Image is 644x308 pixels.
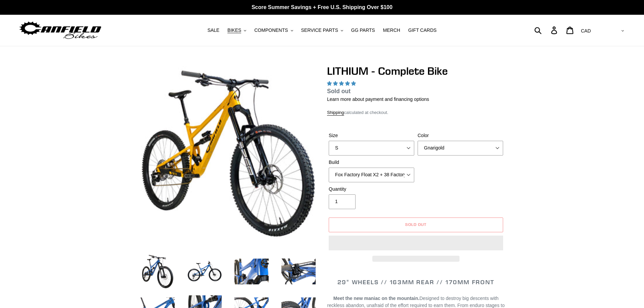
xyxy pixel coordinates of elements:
[405,222,427,227] span: Sold out
[538,23,555,38] input: Search
[329,132,414,139] label: Size
[327,110,344,116] a: Shipping
[207,27,219,33] span: SALE
[408,27,437,33] span: GIFT CARDS
[18,20,102,41] img: Canfield Bikes
[204,26,223,35] a: SALE
[327,88,351,95] span: Sold out
[301,27,338,33] span: SERVICE PARTS
[139,253,176,290] img: Load image into Gallery viewer, LITHIUM - Complete Bike
[351,27,375,33] span: GG PARTS
[380,26,404,35] a: MERCH
[405,26,440,35] a: GIFT CARDS
[333,296,420,301] b: Meet the new maniac on the mountain.
[329,159,414,166] label: Build
[141,66,316,241] img: LITHIUM - Complete Bike
[327,109,505,116] div: calculated at checkout.
[298,26,346,35] button: SERVICE PARTS
[348,26,378,35] a: GG PARTS
[251,26,296,35] button: COMPONENTS
[418,132,503,139] label: Color
[224,26,250,35] button: BIKES
[327,81,357,86] span: 5.00 stars
[327,97,429,102] a: Learn more about payment and financing options
[327,65,505,77] h1: LITHIUM - Complete Bike
[329,218,503,232] button: Sold out
[337,278,494,286] span: 29" WHEELS // 163mm REAR // 170mm FRONT
[233,253,270,290] img: Load image into Gallery viewer, LITHIUM - Complete Bike
[329,186,414,193] label: Quantity
[280,253,317,290] img: Load image into Gallery viewer, LITHIUM - Complete Bike
[254,27,288,33] span: COMPONENTS
[383,27,400,33] span: MERCH
[186,253,223,290] img: Load image into Gallery viewer, LITHIUM - Complete Bike
[227,27,241,33] span: BIKES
